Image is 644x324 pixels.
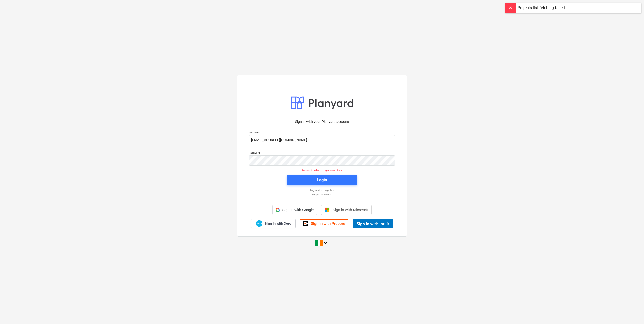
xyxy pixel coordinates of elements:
i: keyboard_arrow_down [323,240,329,246]
button: Login [287,175,357,185]
a: Log in with magic link [246,188,398,192]
img: Microsoft logo [325,207,330,212]
span: Sign in with Google [282,208,314,212]
div: Sign in with Google [272,205,317,215]
a: Sign in with Procore [300,219,348,228]
span: Sign in with Microsoft [333,208,368,212]
div: Projects list fetching failed [518,5,565,11]
a: Forgot password? [246,193,398,196]
span: Sign in with Xero [265,221,291,226]
p: Session timed out. Login to continue. [246,169,398,172]
img: Xero logo [256,220,262,227]
p: Username [249,130,395,135]
p: Password [249,151,395,155]
p: Sign in with your Planyard account [249,119,395,124]
div: Login [317,177,327,183]
input: Username [249,135,395,145]
span: Sign in with Procore [311,221,345,226]
a: Sign in with Xero [251,219,296,228]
